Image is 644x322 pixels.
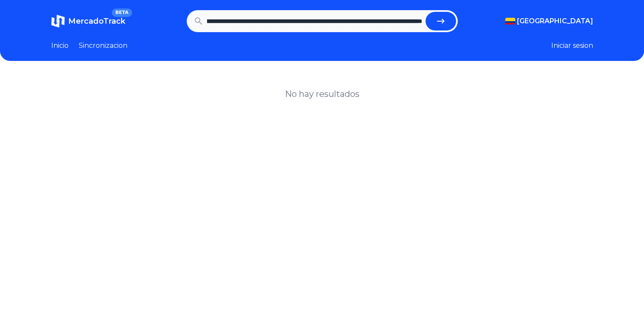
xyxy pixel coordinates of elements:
[517,16,593,26] span: [GEOGRAPHIC_DATA]
[51,41,69,51] a: Inicio
[79,41,127,51] a: Sincronizacion
[551,41,593,51] button: Iniciar sesion
[505,16,593,26] button: [GEOGRAPHIC_DATA]
[51,14,125,28] a: MercadoTrackBETA
[112,8,132,17] span: BETA
[285,88,359,100] h1: No hay resultados
[51,14,65,28] img: MercadoTrack
[505,18,515,25] img: Colombia
[68,17,125,26] span: MercadoTrack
